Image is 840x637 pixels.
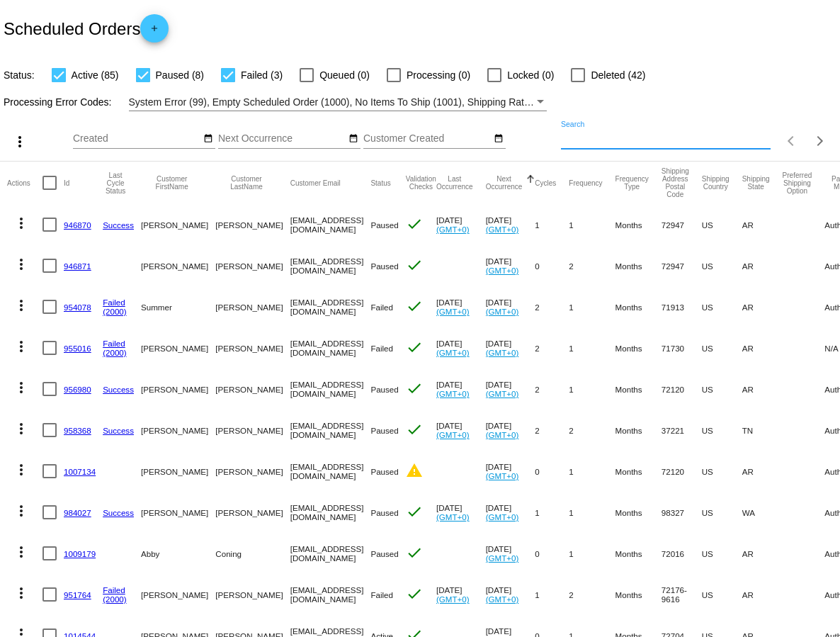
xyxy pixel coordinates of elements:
[486,533,535,574] mat-cell: [DATE]
[370,261,398,271] span: Paused
[13,379,30,396] mat-icon: more_vert
[215,410,290,451] mat-cell: [PERSON_NAME]
[406,503,423,520] mat-icon: check
[742,175,770,191] button: Change sorting for ShippingState
[569,286,615,327] mat-cell: 1
[702,533,742,574] mat-cell: US
[486,175,523,191] button: Change sorting for NextOccurrenceUtc
[73,133,200,145] input: Created
[591,67,645,84] span: Deleted (42)
[436,327,486,368] mat-cell: [DATE]
[103,171,128,195] button: Change sorting for LastProcessingCycleId
[662,327,702,368] mat-cell: 71730
[436,175,473,191] button: Change sorting for LastOccurrenceUtc
[662,368,702,410] mat-cell: 72120
[569,533,615,574] mat-cell: 1
[702,574,742,615] mat-cell: US
[215,533,290,574] mat-cell: Coning
[103,307,127,316] a: (2000)
[103,348,127,357] a: (2000)
[569,492,615,533] mat-cell: 1
[215,175,277,191] button: Change sorting for CustomerLastName
[569,451,615,492] mat-cell: 1
[486,204,535,245] mat-cell: [DATE]
[319,67,370,84] span: Queued (0)
[103,220,134,230] a: Success
[4,69,35,81] span: Status:
[486,492,535,533] mat-cell: [DATE]
[535,327,569,368] mat-cell: 2
[742,533,783,574] mat-cell: AR
[569,245,615,286] mat-cell: 2
[436,307,470,316] a: (GMT+0)
[615,410,662,451] mat-cell: Months
[486,286,535,327] mat-cell: [DATE]
[141,492,215,533] mat-cell: [PERSON_NAME]
[535,410,569,451] mat-cell: 2
[569,410,615,451] mat-cell: 2
[486,471,519,480] a: (GMT+0)
[103,585,125,594] a: Failed
[486,348,519,357] a: (GMT+0)
[662,574,702,615] mat-cell: 72176-9616
[569,368,615,410] mat-cell: 1
[436,410,486,451] mat-cell: [DATE]
[486,512,519,522] a: (GMT+0)
[615,533,662,574] mat-cell: Months
[535,533,569,574] mat-cell: 0
[215,492,290,533] mat-cell: [PERSON_NAME]
[486,266,519,275] a: (GMT+0)
[436,225,470,234] a: (GMT+0)
[290,179,341,187] button: Change sorting for CustomerEmail
[156,67,204,84] span: Paused (8)
[535,492,569,533] mat-cell: 1
[290,451,371,492] mat-cell: [EMAIL_ADDRESS][DOMAIN_NAME]
[215,327,290,368] mat-cell: [PERSON_NAME]
[561,133,770,145] input: Search
[486,389,519,398] a: (GMT+0)
[370,179,390,187] button: Change sorting for Status
[494,133,504,145] mat-icon: date_range
[615,286,662,327] mat-cell: Months
[615,175,649,191] button: Change sorting for FrequencyType
[486,225,519,234] a: (GMT+0)
[535,368,569,410] mat-cell: 2
[806,127,834,155] button: Next page
[662,245,702,286] mat-cell: 72947
[742,286,783,327] mat-cell: AR
[64,467,96,476] a: 1007134
[141,368,215,410] mat-cell: [PERSON_NAME]
[64,508,91,517] a: 984027
[486,410,535,451] mat-cell: [DATE]
[615,492,662,533] mat-cell: Months
[615,245,662,286] mat-cell: Months
[662,410,702,451] mat-cell: 37221
[436,204,486,245] mat-cell: [DATE]
[702,410,742,451] mat-cell: US
[64,261,91,271] a: 946871
[615,368,662,410] mat-cell: Months
[615,327,662,368] mat-cell: Months
[569,204,615,245] mat-cell: 1
[783,171,812,195] button: Change sorting for PreferredShippingOption
[615,204,662,245] mat-cell: Months
[569,327,615,368] mat-cell: 1
[406,162,436,204] mat-header-cell: Validation Checks
[13,256,30,273] mat-icon: more_vert
[64,303,91,312] a: 954078
[742,368,783,410] mat-cell: AR
[64,179,69,187] button: Change sorting for Id
[141,245,215,286] mat-cell: [PERSON_NAME]
[702,175,730,191] button: Change sorting for ShippingCountry
[742,245,783,286] mat-cell: AR
[215,286,290,327] mat-cell: [PERSON_NAME]
[742,204,783,245] mat-cell: AR
[535,286,569,327] mat-cell: 2
[436,368,486,410] mat-cell: [DATE]
[535,245,569,286] mat-cell: 0
[407,67,470,84] span: Processing (0)
[662,533,702,574] mat-cell: 72016
[215,204,290,245] mat-cell: [PERSON_NAME]
[615,451,662,492] mat-cell: Months
[348,133,358,145] mat-icon: date_range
